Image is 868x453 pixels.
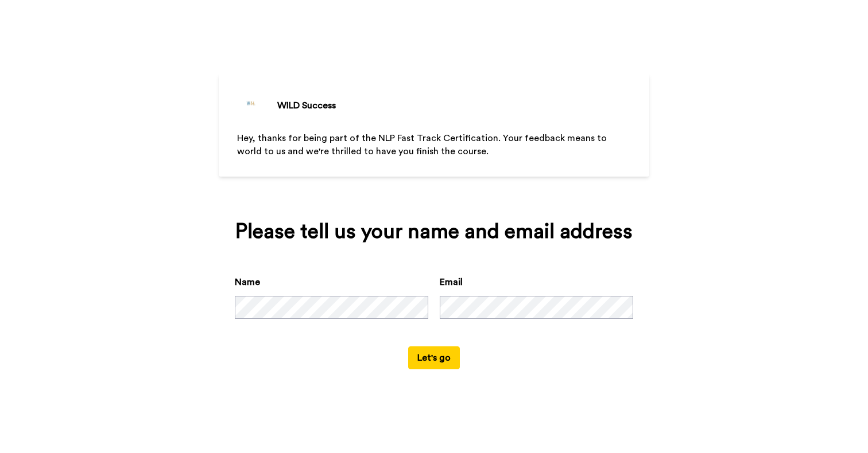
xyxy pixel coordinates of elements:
[440,275,463,289] label: Email
[237,134,609,156] span: Hey, thanks for being part of the NLP Fast Track Certification. Your feedback means to world to u...
[235,220,633,243] div: Please tell us your name and email address
[408,346,460,369] button: Let's go
[277,99,336,112] div: WILD Success
[235,275,260,289] label: Name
